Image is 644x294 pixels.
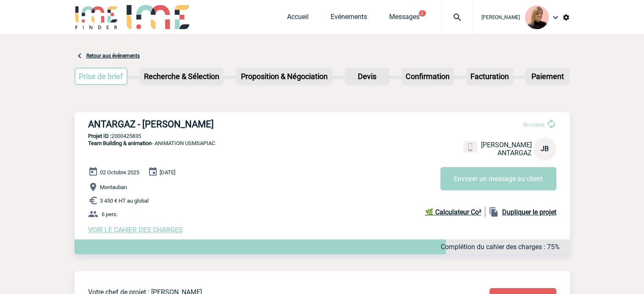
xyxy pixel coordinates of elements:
[75,133,570,139] p: 2000425835
[160,169,175,176] span: [DATE]
[467,143,474,151] img: portable.png
[75,69,127,84] p: Prise de brief
[498,149,532,157] span: ANTARGAZ
[287,13,309,25] a: Accueil
[467,69,512,84] p: Facturation
[88,133,111,139] b: Projet ID :
[525,5,549,29] img: 131233-0.png
[346,69,388,84] p: Devis
[100,169,139,176] span: 02 Octobre 2025
[331,13,367,25] a: Evénements
[489,207,499,217] img: file_copy-black-24dp.png
[88,119,342,129] h3: ANTARGAZ - [PERSON_NAME]
[425,208,481,216] b: 🌿 Calculateur Co²
[541,145,549,153] span: JB
[526,69,569,84] p: Paiement
[481,14,520,20] span: [PERSON_NAME]
[440,167,556,190] button: Envoyer un message au client
[75,5,119,29] img: IME-Finder
[425,207,485,217] a: 🌿 Calculateur Co²
[402,69,453,84] p: Confirmation
[502,208,556,216] b: Dupliquer le projet
[88,140,215,146] span: - ANIMATION USMSAPIAC
[100,198,149,204] span: 3 450 € HT au global
[102,211,118,217] span: 6 pers.
[88,226,183,234] a: VOIR LE CAHIER DES CHARGES
[141,69,223,84] p: Recherche & Sélection
[86,53,140,59] a: Retour aux événements
[481,141,532,149] span: [PERSON_NAME]
[419,10,426,16] button: 2
[389,13,420,25] a: Messages
[88,140,152,146] span: Team Building & animation
[100,184,127,190] span: Montauban
[524,121,544,128] span: En cours
[237,69,332,84] p: Proposition & Négociation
